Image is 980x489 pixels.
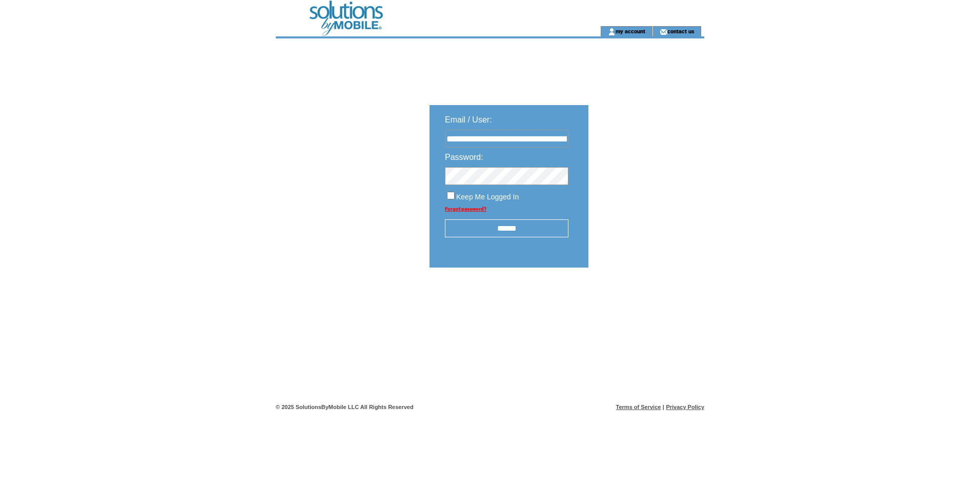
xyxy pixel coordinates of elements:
[660,28,667,36] img: contact_us_icon.gif
[445,115,492,124] span: Email / User:
[666,404,704,410] a: Privacy Policy
[608,28,616,36] img: account_icon.gif
[445,153,483,161] span: Password:
[445,206,486,212] a: Forgot password?
[667,28,695,34] a: contact us
[618,293,669,306] img: transparent.png
[456,193,519,201] span: Keep Me Logged In
[663,404,664,410] span: |
[616,28,645,34] a: my account
[616,404,661,410] a: Terms of Service
[276,404,414,410] span: © 2025 SolutionsByMobile LLC All Rights Reserved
